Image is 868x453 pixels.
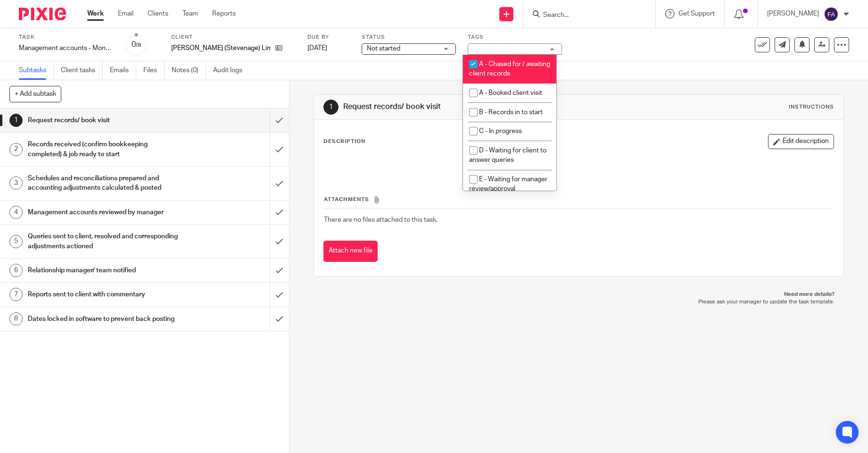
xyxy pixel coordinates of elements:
[767,9,819,18] p: [PERSON_NAME]
[343,102,599,112] h1: Request records/ book visit
[479,90,542,96] span: A - Booked client visit
[324,217,438,223] span: There are no files attached to this task.
[307,45,327,51] span: [DATE]
[768,134,834,149] button: Edit description
[367,45,400,52] span: Not started
[61,61,103,80] a: Client tasks
[469,147,546,164] span: D - Waiting for client to answer queries
[28,312,183,326] h1: Dates locked in software to prevent back posting
[28,205,183,219] h1: Management accounts reviewed by manager
[87,9,104,18] a: Work
[110,61,136,80] a: Emails
[28,113,183,127] h1: Request records/ book visit
[19,8,66,20] img: Pixie
[9,176,23,190] div: 3
[19,43,113,53] div: Management accounts - Monthly
[118,9,133,18] a: Email
[172,61,206,80] a: Notes (0)
[19,34,113,41] label: Task
[28,229,183,253] h1: Queries sent to client, resolved and corresponding adjustments actioned
[182,9,198,18] a: Team
[9,206,23,219] div: 4
[132,39,141,50] div: 0
[824,7,839,22] img: svg%3E
[171,43,271,53] p: [PERSON_NAME] (Stevenage) Limited
[28,263,183,277] h1: Relationship manager/ team notified
[9,143,23,156] div: 2
[171,34,296,41] label: Client
[143,61,165,80] a: Files
[212,9,236,18] a: Reports
[468,34,562,41] label: Tags
[9,235,23,248] div: 5
[9,86,61,102] button: + Add subtask
[323,100,339,115] div: 1
[323,138,365,145] p: Description
[678,10,715,17] span: Get Support
[323,241,378,262] button: Attach new file
[469,61,550,77] span: A - Chased for / awaiting client records
[362,34,456,41] label: Status
[148,9,168,18] a: Clients
[19,61,54,80] a: Subtasks
[479,128,522,134] span: C - In progress
[469,176,547,193] span: E - Waiting for manager review/approval
[323,291,835,298] p: Need more details?
[9,312,23,326] div: 8
[28,137,183,161] h1: Records received (confirm bookkeeping completed) & job ready to start
[324,197,369,202] span: Attachments
[479,109,543,116] span: B - Records in to start
[136,42,141,48] small: /8
[28,171,183,195] h1: Schedules and reconciliations prepared and accounting adjustments calculated & posted
[9,264,23,277] div: 6
[9,114,23,127] div: 1
[542,11,627,20] input: Search
[28,287,183,302] h1: Reports sent to client with commentary
[323,298,835,306] p: Please ask your manager to update the task template.
[9,288,23,301] div: 7
[213,61,249,80] a: Audit logs
[307,34,350,41] label: Due by
[789,103,834,111] div: Instructions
